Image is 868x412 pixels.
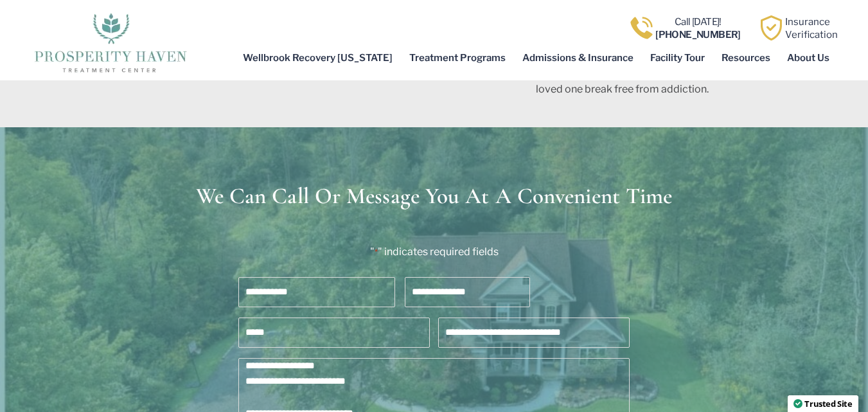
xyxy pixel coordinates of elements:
[655,29,741,40] b: [PHONE_NUMBER]
[785,16,838,40] a: InsuranceVerification
[629,15,654,40] img: Call one of Prosperity Haven's dedicated counselors today so we can help you overcome addiction
[58,185,810,208] h3: we can call or message you at a convenient time
[30,10,190,74] img: The logo for Prosperity Haven Addiction Recovery Center.
[235,43,401,73] a: Wellbrook Recovery [US_STATE]
[759,15,784,40] img: Learn how Prosperity Haven, a verified substance abuse center can help you overcome your addiction
[713,43,779,73] a: Resources
[642,43,713,73] a: Facility Tour
[514,43,642,73] a: Admissions & Insurance
[655,16,741,40] a: Call [DATE]![PHONE_NUMBER]
[401,43,514,73] a: Treatment Programs
[779,43,838,73] a: About Us
[204,244,664,260] p: " " indicates required fields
